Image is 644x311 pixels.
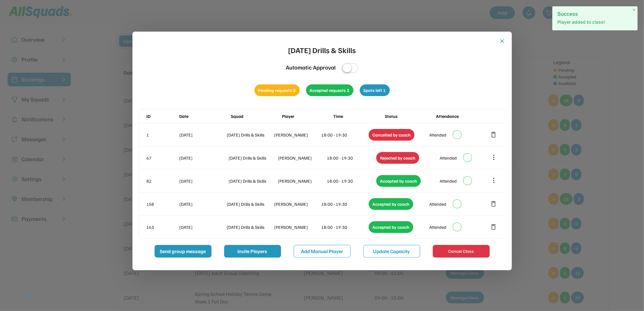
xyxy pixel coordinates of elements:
div: Accepted requests 3 [306,84,353,96]
div: [PERSON_NAME] [274,131,320,138]
div: 18:00 - 19:30 [322,201,368,207]
div: [PERSON_NAME] [278,178,326,184]
div: Attended [429,224,446,230]
div: 67 [147,155,178,161]
div: 163 [147,224,178,230]
div: Automatic Approval [286,63,336,72]
div: Squad [231,113,281,119]
button: Invite Players [224,245,281,258]
div: [DATE] [180,131,226,138]
div: [DATE] [180,224,226,230]
div: [PERSON_NAME] [274,224,320,230]
div: Rejected by coach [376,152,419,164]
button: Send group message [155,245,212,258]
div: Accepted by coach [369,198,413,210]
div: [DATE] Drills & Skills [229,178,277,184]
button: Cancel Class [433,245,490,258]
div: Attended [440,155,457,161]
div: [DATE] Drills & Skills [227,224,273,230]
div: Attended [429,131,446,138]
div: 18:00 - 19:30 [322,224,368,230]
div: Time [333,113,383,119]
div: 1 [147,131,178,138]
div: [DATE] [180,178,228,184]
div: Date [180,113,230,119]
button: Update Capacity [363,245,420,258]
div: Player [282,113,332,119]
button: delete [490,131,498,138]
div: Cancelled by coach [369,129,414,141]
div: Spots left 1 [360,84,390,96]
div: 18:00 - 19:30 [327,178,375,184]
div: 158 [147,201,178,207]
div: Accepted by coach [369,221,413,233]
div: Attendance [436,113,486,119]
div: [PERSON_NAME] [278,155,326,161]
div: Attended [440,178,457,184]
button: delete [490,223,498,231]
div: Accepted by coach [376,175,421,187]
button: delete [490,200,498,208]
div: [DATE] [180,155,228,161]
div: 18:00 - 19:30 [322,131,368,138]
div: [DATE] Drills & Skills [227,131,273,138]
div: [DATE] [180,201,226,207]
div: [DATE] Drills & Skills [229,155,277,161]
button: close [499,38,506,44]
div: [DATE] Drills & Skills [227,201,273,207]
div: [DATE] Drills & Skills [288,44,356,56]
h2: Success [557,11,633,17]
button: Add Manual Player [294,245,351,258]
div: 82 [147,178,178,184]
div: Status [385,113,435,119]
span: × [633,7,635,13]
div: Pending requests 0 [255,84,300,96]
div: [PERSON_NAME] [274,201,320,207]
div: ID [147,113,178,119]
div: Attended [429,201,446,207]
p: Player added to class! [557,19,633,25]
div: 18:00 - 19:30 [327,155,375,161]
